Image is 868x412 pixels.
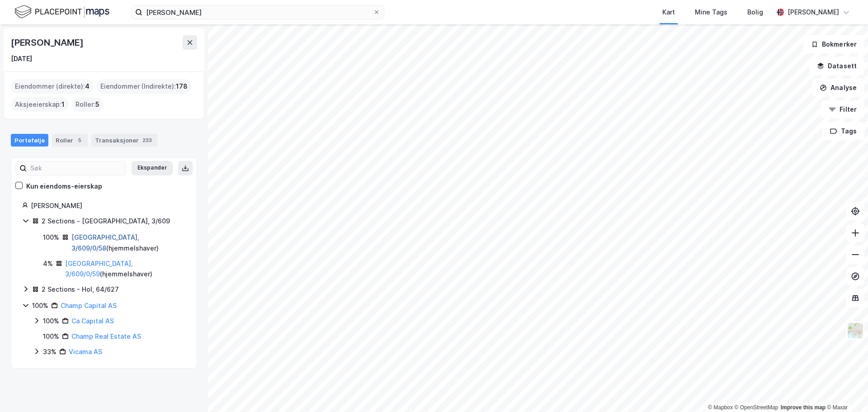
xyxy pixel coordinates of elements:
[708,404,733,411] a: Mapbox
[65,258,186,280] div: ( hjemmelshaver )
[31,200,186,211] div: [PERSON_NAME]
[42,216,170,227] div: 2 Sections - [GEOGRAPHIC_DATA], 3/609
[141,136,154,145] div: 233
[142,5,373,19] input: Søk på adresse, matrikkel, gårdeiere, leietakere eller personer
[43,331,59,342] div: 100%
[97,79,191,94] div: Eiendommer (Indirekte) :
[61,302,117,309] a: Champ Capital AS
[662,7,675,18] div: Kart
[747,7,763,18] div: Bolig
[27,161,126,175] input: Søk
[847,322,864,339] img: Z
[803,35,864,53] button: Bokmerker
[72,97,103,112] div: Roller :
[11,97,68,112] div: Aksjeeierskap :
[11,134,48,147] div: Portefølje
[52,134,88,147] div: Roller
[75,136,84,145] div: 5
[788,7,839,18] div: [PERSON_NAME]
[71,232,186,254] div: ( hjemmelshaver )
[43,316,59,327] div: 100%
[822,122,864,140] button: Tags
[781,404,826,411] a: Improve this map
[43,346,57,357] div: 33%
[71,317,114,325] a: Ca Capital AS
[71,233,139,252] a: [GEOGRAPHIC_DATA], 3/609/0/58
[11,35,85,50] div: [PERSON_NAME]
[43,232,59,243] div: 100%
[132,161,173,175] button: Ekspander
[65,260,133,278] a: [GEOGRAPHIC_DATA], 3/609/0/59
[91,134,157,147] div: Transaksjoner
[812,79,864,97] button: Analyse
[11,53,32,64] div: [DATE]
[823,369,868,412] iframe: Chat Widget
[43,258,53,269] div: 4%
[735,404,778,411] a: OpenStreetMap
[26,181,102,192] div: Kun eiendoms-eierskap
[176,81,188,92] span: 178
[69,348,102,355] a: Vicama AS
[32,300,48,311] div: 100%
[71,332,141,340] a: Champ Real Estate AS
[85,81,90,92] span: 4
[42,284,119,295] div: 2 Sections - Hol, 64/627
[809,57,864,75] button: Datasett
[821,100,864,118] button: Filter
[61,99,65,110] span: 1
[695,7,727,18] div: Mine Tags
[95,99,99,110] span: 5
[14,4,109,20] img: logo.f888ab2527a4732fd821a326f86c7f29.svg
[11,79,93,94] div: Eiendommer (direkte) :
